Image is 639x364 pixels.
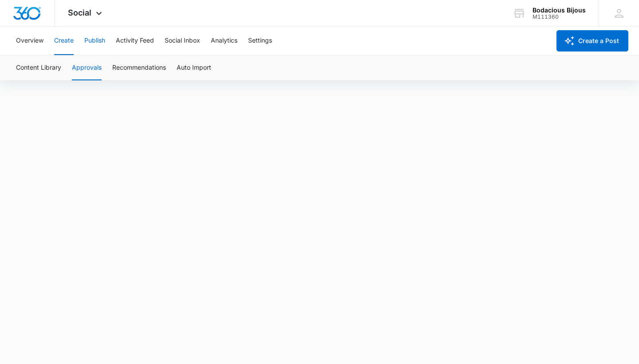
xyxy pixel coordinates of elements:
[532,14,586,20] div: account id
[84,27,105,55] button: Publish
[112,55,166,80] button: Recommendations
[54,27,74,55] button: Create
[532,7,586,14] div: account name
[68,8,91,17] span: Social
[16,55,61,80] button: Content Library
[116,27,154,55] button: Activity Feed
[72,55,102,80] button: Approvals
[16,27,43,55] button: Overview
[248,27,272,55] button: Settings
[177,55,211,80] button: Auto Import
[556,30,628,51] button: Create a Post
[165,27,200,55] button: Social Inbox
[211,27,237,55] button: Analytics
